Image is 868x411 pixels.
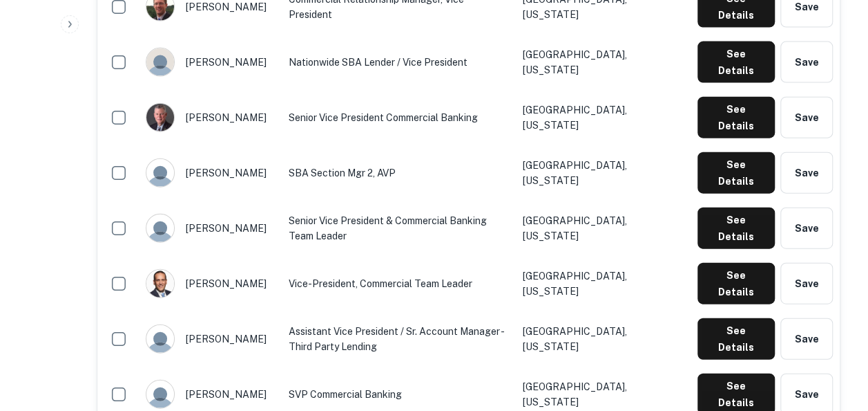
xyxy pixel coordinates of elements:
[146,269,275,298] div: [PERSON_NAME]
[697,263,775,304] button: See Details
[780,318,833,360] button: Save
[146,214,275,243] div: [PERSON_NAME]
[146,381,174,408] img: 9c8pery4andzj6ohjkjp54ma2
[146,104,174,131] img: 1620742109443
[780,42,833,83] button: Save
[780,97,833,138] button: Save
[146,270,174,298] img: 1623760616800
[799,300,868,367] iframe: Chat Widget
[282,35,516,90] td: Nationwide SBA Lender / Vice President
[146,48,275,77] div: [PERSON_NAME]
[780,208,833,249] button: Save
[516,256,691,311] td: [GEOGRAPHIC_DATA], [US_STATE]
[516,145,691,201] td: [GEOGRAPHIC_DATA], [US_STATE]
[146,214,174,242] img: 9c8pery4andzj6ohjkjp54ma2
[146,103,275,132] div: [PERSON_NAME]
[780,152,833,194] button: Save
[516,35,691,90] td: [GEOGRAPHIC_DATA], [US_STATE]
[697,97,775,138] button: See Details
[146,325,174,353] img: 9c8pery4andzj6ohjkjp54ma2
[282,311,516,367] td: Assistant Vice President / Sr. Account Manager - Third Party Lending
[780,263,833,304] button: Save
[282,256,516,311] td: Vice-President, Commercial Team Leader
[516,201,691,256] td: [GEOGRAPHIC_DATA], [US_STATE]
[697,152,775,194] button: See Details
[146,325,275,354] div: [PERSON_NAME]
[697,208,775,249] button: See Details
[146,48,174,76] img: 1c5u578iilxfi4m4dvc4q810q
[282,90,516,145] td: Senior Vice President Commercial Banking
[146,158,275,188] div: [PERSON_NAME]
[697,318,775,360] button: See Details
[282,201,516,256] td: Senior Vice President & Commercial Banking Team Leader
[516,311,691,367] td: [GEOGRAPHIC_DATA], [US_STATE]
[146,380,275,409] div: [PERSON_NAME]
[516,90,691,145] td: [GEOGRAPHIC_DATA], [US_STATE]
[282,145,516,201] td: SBA Section Mgr 2, AVP
[697,42,775,83] button: See Details
[146,159,174,187] img: 9c8pery4andzj6ohjkjp54ma2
